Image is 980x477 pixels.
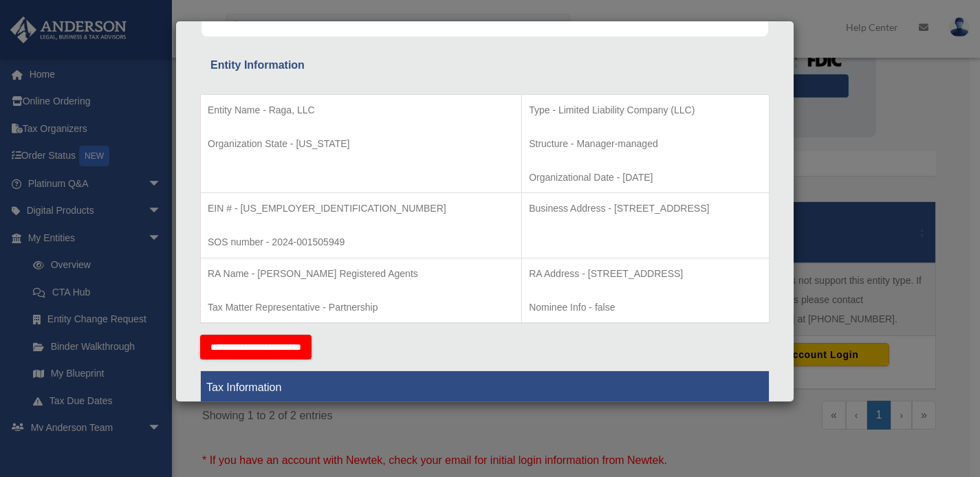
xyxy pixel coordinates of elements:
p: RA Address - [STREET_ADDRESS] [529,265,762,282]
p: Organizational Date - [DATE] [529,169,762,186]
p: Type - Limited Liability Company (LLC) [529,102,762,119]
p: Structure - Manager-managed [529,135,762,153]
p: EIN # - [US_EMPLOYER_IDENTIFICATION_NUMBER] [208,200,514,217]
th: Tax Information [201,371,770,405]
p: Tax Matter Representative - Partnership [208,299,514,316]
p: SOS number - 2024-001505949 [208,234,514,251]
p: RA Name - [PERSON_NAME] Registered Agents [208,265,514,282]
div: Entity Information [210,56,759,75]
p: Entity Name - Raga, LLC [208,102,514,119]
p: Nominee Info - false [529,299,762,316]
p: Business Address - [STREET_ADDRESS] [529,200,762,217]
p: Organization State - [US_STATE] [208,135,514,153]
